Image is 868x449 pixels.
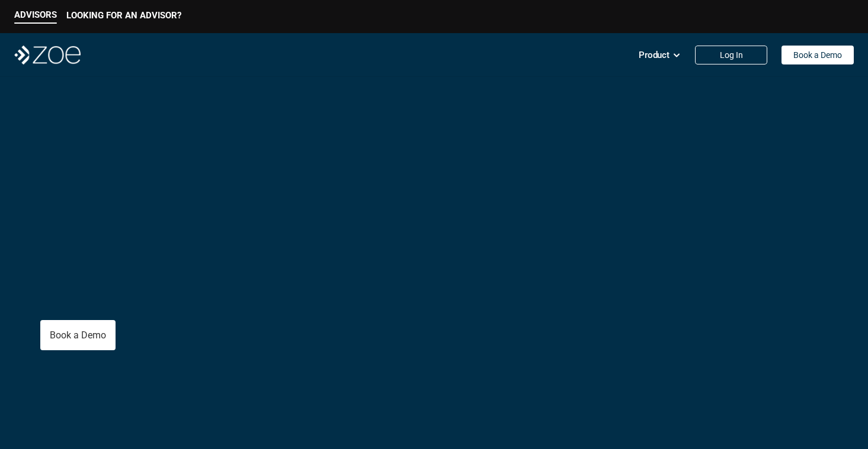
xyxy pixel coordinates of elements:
[14,9,57,20] p: ADVISORS
[720,50,743,60] p: Log In
[83,284,373,301] strong: personalized investment management at scale
[40,320,116,350] a: Book a Demo
[232,199,244,251] span: .
[40,267,396,302] p: The all-in-one wealth platform empowering RIAs to deliver .
[40,203,313,248] p: Clients
[66,10,181,21] p: LOOKING FOR AN ADVISOR?
[40,163,313,203] p: Give Your
[639,46,670,64] p: Product
[50,330,106,341] p: Book a Demo
[695,46,767,64] a: Log In
[447,409,776,415] em: The information in the visuals above is for illustrative purposes only and does not represent an ...
[793,50,842,60] p: Book a Demo
[781,46,854,64] a: Book a Demo
[149,199,232,251] span: More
